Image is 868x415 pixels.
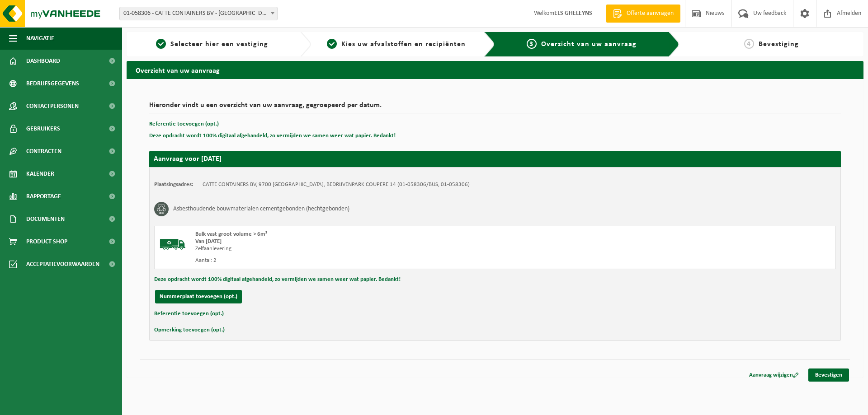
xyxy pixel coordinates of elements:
span: 3 [527,39,537,49]
span: Bevestiging [759,41,799,48]
span: 01-058306 - CATTE CONTAINERS BV - OUDENAARDE [119,7,278,20]
span: 01-058306 - CATTE CONTAINERS BV - OUDENAARDE [120,7,277,20]
span: Overzicht van uw aanvraag [541,41,637,48]
span: Rapportage [26,185,61,208]
button: Deze opdracht wordt 100% digitaal afgehandeld, zo vermijden we samen weer wat papier. Bedankt! [149,130,396,142]
span: 2 [327,39,337,49]
span: Product Shop [26,230,67,253]
span: Kies uw afvalstoffen en recipiënten [341,41,466,48]
span: Documenten [26,208,65,230]
a: 2Kies uw afvalstoffen en recipiënten [316,39,477,50]
button: Referentie toevoegen (opt.) [154,308,224,320]
button: Opmerking toevoegen (opt.) [154,324,225,336]
h2: Overzicht van uw aanvraag [127,61,863,79]
h2: Hieronder vindt u een overzicht van uw aanvraag, gegroepeerd per datum. [149,102,841,114]
div: Zelfaanlevering [195,245,531,252]
a: Aanvraag wijzigen [742,368,806,382]
h3: Asbesthoudende bouwmaterialen cementgebonden (hechtgebonden) [173,202,349,216]
button: Referentie toevoegen (opt.) [149,118,219,130]
span: 1 [156,39,166,49]
strong: Aanvraag voor [DATE] [154,155,222,163]
span: Bedrijfsgegevens [26,72,79,95]
span: Offerte aanvragen [624,9,676,18]
a: 1Selecteer hier een vestiging [131,39,293,50]
span: 4 [744,39,754,49]
button: Nummerplaat toevoegen (opt.) [155,290,242,303]
strong: Plaatsingsadres: [154,182,193,187]
img: BL-SO-LV.png [159,231,186,258]
td: CATTE CONTAINERS BV, 9700 [GEOGRAPHIC_DATA], BEDRIJVENPARK COUPERE 14 (01-058306/BUS, 01-058306) [203,181,470,188]
span: Navigatie [26,27,54,50]
span: Selecteer hier een vestiging [170,41,268,48]
div: Aantal: 2 [195,257,531,264]
strong: ELS GHELEYNS [554,10,592,17]
span: Dashboard [26,50,60,72]
span: Kalender [26,163,54,185]
span: Bulk vast groot volume > 6m³ [195,231,267,237]
strong: Van [DATE] [195,238,222,244]
span: Acceptatievoorwaarden [26,253,99,275]
button: Deze opdracht wordt 100% digitaal afgehandeld, zo vermijden we samen weer wat papier. Bedankt! [154,274,401,285]
a: Offerte aanvragen [606,5,680,23]
a: Bevestigen [808,368,849,382]
span: Contactpersonen [26,95,79,117]
span: Gebruikers [26,117,60,140]
span: Contracten [26,140,61,163]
